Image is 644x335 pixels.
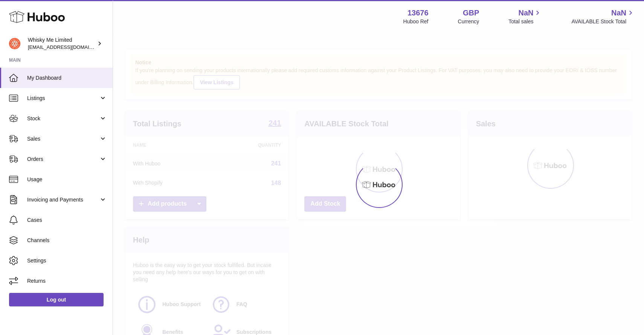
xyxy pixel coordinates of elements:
span: Returns [27,277,107,285]
span: Invoicing and Payments [27,196,99,203]
span: NaN [518,8,533,18]
span: NaN [611,8,626,18]
span: Channels [27,237,107,244]
span: Sales [27,135,99,142]
a: NaN Total sales [508,8,542,25]
a: Log out [9,293,104,306]
span: AVAILABLE Stock Total [571,18,635,25]
span: Stock [27,115,99,122]
div: Whisky Me Limited [28,36,96,51]
span: Settings [27,257,107,264]
strong: 13676 [407,8,429,18]
span: Listings [27,95,99,102]
div: Currency [458,18,479,25]
span: Cases [27,217,107,224]
span: [EMAIL_ADDRESS][DOMAIN_NAME] [28,44,111,50]
div: Huboo Ref [403,18,429,25]
span: Total sales [508,18,542,25]
span: My Dashboard [27,74,107,82]
img: orders@whiskyshop.com [9,38,20,49]
strong: GBP [463,8,479,18]
a: NaN AVAILABLE Stock Total [571,8,635,25]
span: Orders [27,156,99,163]
span: Usage [27,176,107,183]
